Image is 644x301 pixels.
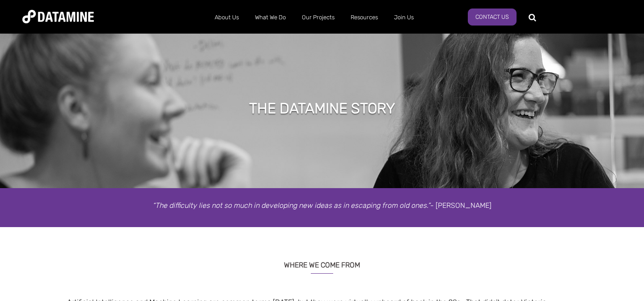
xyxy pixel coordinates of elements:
a: About Us [207,6,247,29]
h3: WHERE WE COME FROM [60,249,584,274]
a: Join Us [386,6,422,29]
h1: THE DATAMINE STORY [249,99,395,118]
p: - [PERSON_NAME] [60,199,584,211]
a: Our Projects [294,6,343,29]
a: Resources [343,6,386,29]
img: Datamine [22,10,94,23]
em: “The difficulty lies not so much in developing new ideas as in escaping from old ones.” [153,201,430,210]
a: What We Do [247,6,294,29]
a: Contact Us [468,9,517,26]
